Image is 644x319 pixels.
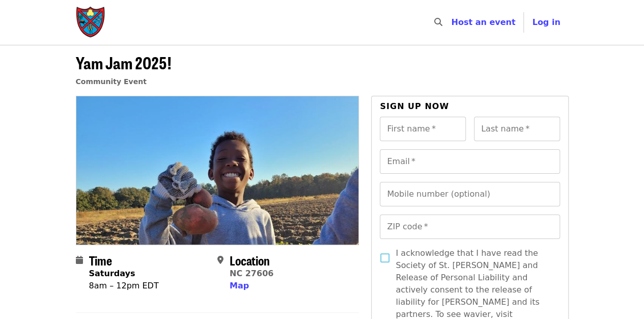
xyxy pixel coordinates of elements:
[76,255,83,265] i: calendar icon
[76,96,359,244] img: Yam Jam 2025! organized by Society of St. Andrew
[76,77,147,86] a: Community Event
[451,17,515,27] a: Host an event
[434,17,442,27] i: search icon
[448,10,456,35] input: Search
[89,269,135,278] strong: Saturdays
[230,269,273,278] a: NC 27606
[380,182,559,206] input: Mobile number (optional)
[532,17,560,27] span: Log in
[474,117,560,141] input: Last name
[524,12,568,33] button: Log in
[230,251,270,269] span: Location
[217,255,223,265] i: map-marker-alt icon
[76,6,106,39] img: Society of St. Andrew - Home
[380,101,449,111] span: Sign up now
[380,149,559,174] input: Email
[380,117,466,141] input: First name
[230,280,249,292] button: Map
[89,280,159,292] div: 8am – 12pm EDT
[76,50,172,74] span: Yam Jam 2025!
[230,281,249,290] span: Map
[380,215,559,239] input: ZIP code
[89,251,112,269] span: Time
